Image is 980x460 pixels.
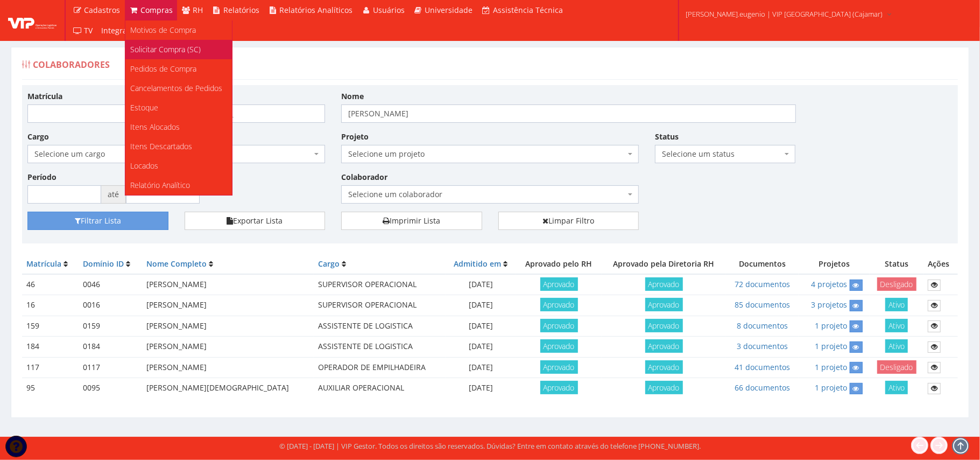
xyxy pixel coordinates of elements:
span: Relatórios Analíticos [280,5,353,15]
td: 0016 [79,295,142,316]
a: Admitido em [454,259,501,269]
span: Itens Descartados [131,141,193,151]
td: SUPERVISOR OPERACIONAL [314,274,446,295]
a: 3 projetos [812,299,848,310]
span: Desligado [877,360,916,374]
span: Selecione um status [662,149,782,159]
td: OPERADOR DE EMPILHADEIRA [314,357,446,378]
a: Nome Completo [146,259,207,269]
span: Selecione um colaborador [348,189,625,200]
span: Ativo [885,319,908,332]
span: Aprovado [540,298,578,311]
td: [DATE] [446,337,517,357]
td: 184 [22,337,79,357]
a: Relatório Analítico [125,176,232,195]
td: 0046 [79,274,142,295]
span: Aprovado [540,339,578,353]
td: SUPERVISOR OPERACIONAL [314,295,446,316]
span: Aprovado [540,277,578,291]
a: Itens Alocados [125,117,232,137]
a: Estoque [125,98,232,117]
a: 66 documentos [735,382,790,393]
label: Colaborador [341,172,387,183]
span: Universidade [425,5,473,15]
span: Aprovado [540,360,578,374]
span: Usuários [373,5,405,15]
a: Domínio ID [83,259,124,269]
div: © [DATE] - [DATE] | VIP Gestor. Todos os direitos são reservados. Dúvidas? Entre em contato atrav... [279,441,701,451]
td: 117 [22,357,79,378]
span: Selecione um projeto [341,145,639,163]
span: Aprovado [645,360,683,374]
span: Desligado [877,277,916,291]
a: 3 documentos [737,341,788,351]
span: Relatórios [223,5,259,15]
span: Selecione um colaborador [341,185,639,204]
a: 4 projetos [812,279,848,289]
a: Motivos de Compra [125,20,232,40]
span: Aprovado [540,319,578,332]
label: Período [27,172,57,183]
td: 16 [22,295,79,316]
span: Pedidos de Compra [131,64,197,74]
label: Projeto [341,131,369,142]
span: Selecione um projeto [348,149,625,159]
span: Selecione um status [655,145,796,163]
img: logo [8,12,57,29]
span: Assistência Técnica [493,5,563,15]
button: Filtrar Lista [27,212,168,230]
span: Cancelamentos de Pedidos [131,83,223,93]
td: 0159 [79,316,142,336]
td: [PERSON_NAME] [142,295,314,316]
a: Solicitar Compra (SC) [125,40,232,59]
input: ___.___.___-__ [185,104,326,123]
span: Cadastros [84,5,121,15]
span: Solicitar Compra (SC) [131,44,201,54]
td: [DATE] [446,274,517,295]
th: Ações [923,254,958,274]
a: Pedidos de Compra [125,59,232,79]
a: 1 projeto [815,320,848,331]
td: ASSISTENTE DE LOGISTICA [314,316,446,336]
td: 0184 [79,337,142,357]
a: Limpar Filtro [498,212,639,230]
span: Ativo [885,339,908,353]
span: Aprovado [645,339,683,353]
a: Itens Descartados [125,137,232,156]
a: 1 projeto [815,382,848,393]
span: RH [193,5,203,15]
button: Exportar Lista [185,212,326,230]
td: 46 [22,274,79,295]
td: [PERSON_NAME] [142,274,314,295]
a: 72 documentos [735,279,790,289]
a: 1 projeto [815,362,848,372]
a: Matrícula [26,259,61,269]
a: Cancelamentos de Pedidos [125,79,232,98]
span: Compras [140,5,173,15]
a: TV [68,20,97,41]
span: Colaboradores [33,59,110,71]
span: Selecione um cargo [34,149,312,159]
td: [PERSON_NAME] [142,337,314,357]
td: [DATE] [446,357,517,378]
a: 1 projeto [815,341,848,351]
td: 0095 [79,378,142,398]
span: Aprovado [645,298,683,311]
a: Imprimir Lista [341,212,482,230]
span: Itens Alocados [131,122,180,132]
td: 0117 [79,357,142,378]
th: Documentos [726,254,799,274]
a: Cargo [318,259,340,269]
a: 85 documentos [735,299,790,310]
td: AUXILIAR OPERACIONAL [314,378,446,398]
span: Aprovado [645,381,683,394]
th: Status [870,254,924,274]
label: Cargo [27,131,49,142]
a: Locados [125,156,232,176]
span: Locados [131,161,159,171]
a: 41 documentos [735,362,790,372]
label: Status [655,131,679,142]
td: [PERSON_NAME] [142,316,314,336]
td: [PERSON_NAME][DEMOGRAPHIC_DATA] [142,378,314,398]
span: Ativo [885,298,908,311]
